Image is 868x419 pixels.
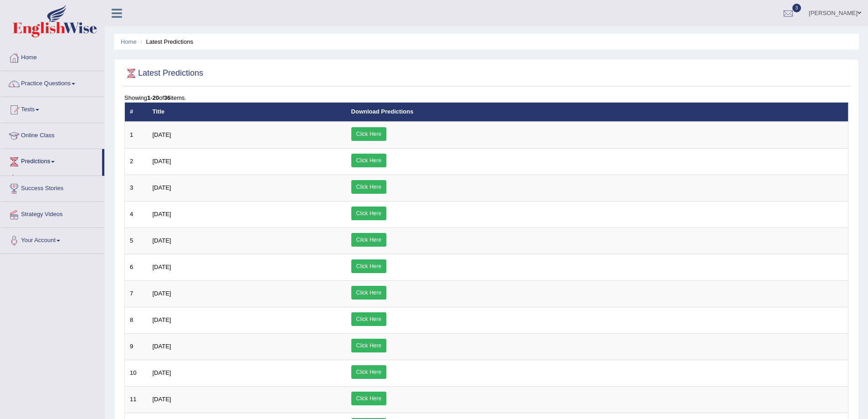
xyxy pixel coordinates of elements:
td: 9 [125,333,148,360]
span: [DATE] [153,316,171,323]
b: 1-20 [147,94,159,101]
li: Latest Predictions [138,37,193,46]
a: Latest Predictions [17,175,102,191]
span: [DATE] [153,184,171,191]
a: Click Here [351,339,386,352]
a: Click Here [351,180,386,194]
a: Click Here [351,312,386,326]
td: 5 [125,228,148,254]
td: 11 [125,386,148,413]
td: 4 [125,201,148,228]
a: Tests [0,97,104,120]
a: Click Here [351,259,386,273]
a: Success Stories [0,176,104,199]
td: 8 [125,307,148,333]
b: 36 [164,94,170,101]
span: [DATE] [153,369,171,376]
a: Click Here [351,286,386,300]
span: [DATE] [153,131,171,138]
td: 1 [125,122,148,149]
span: [DATE] [153,158,171,165]
span: 3 [792,4,801,12]
th: Download Predictions [346,103,848,122]
td: 7 [125,280,148,307]
a: Online Class [0,123,104,146]
span: [DATE] [153,290,171,297]
a: Click Here [351,127,386,141]
td: 6 [125,254,148,280]
a: Practice Questions [0,71,104,94]
td: 2 [125,148,148,175]
a: Your Account [0,228,104,251]
span: [DATE] [153,211,171,217]
a: Click Here [351,365,386,379]
a: Click Here [351,207,386,220]
a: Home [0,45,104,68]
a: Click Here [351,233,386,247]
a: Home [121,38,137,45]
div: Showing of items. [124,93,848,102]
td: 3 [125,175,148,201]
th: Title [148,103,346,122]
span: [DATE] [153,237,171,244]
span: [DATE] [153,343,171,350]
th: # [125,103,148,122]
a: Click Here [351,392,386,405]
td: 10 [125,360,148,386]
h2: Latest Predictions [124,67,203,80]
a: Predictions [0,149,102,172]
span: [DATE] [153,264,171,270]
a: Click Here [351,154,386,167]
span: [DATE] [153,396,171,403]
a: Strategy Videos [0,202,104,225]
